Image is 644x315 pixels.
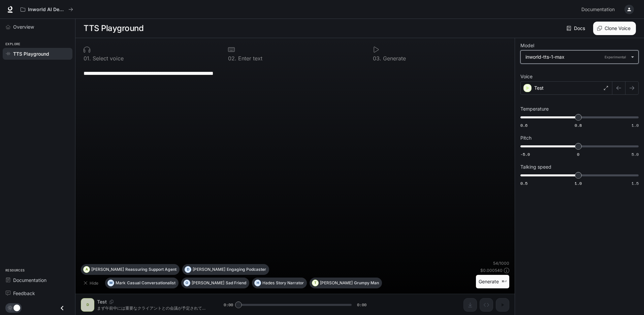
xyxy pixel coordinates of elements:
button: Generate⌘⏎ [476,275,509,289]
p: Pitch [520,136,532,140]
span: Documentation [13,277,46,284]
p: Generate [381,56,406,61]
p: Talking speed [520,165,551,169]
p: Sad Friend [226,281,246,285]
span: TTS Playground [13,50,49,57]
p: Engaging Podcaster [227,267,266,271]
p: Enter text [236,56,262,61]
p: Reassuring Support Agent [125,267,176,271]
p: 0 3 . [373,56,381,61]
span: 1.0 [575,180,582,186]
div: M [108,278,114,288]
span: 0.5 [520,180,527,186]
p: ⌘⏎ [502,280,507,284]
span: Dark mode toggle [13,304,20,311]
p: Select voice [91,56,124,61]
p: [PERSON_NAME] [320,281,353,285]
p: 54 / 1000 [493,260,509,266]
p: Temperature [520,107,549,111]
p: Story Narrator [276,281,304,285]
span: Documentation [581,5,615,14]
p: Grumpy Man [354,281,379,285]
p: Test [534,85,544,91]
p: Model [520,43,534,48]
button: A[PERSON_NAME]Reassuring Support Agent [81,264,180,275]
a: Feedback [3,287,72,299]
span: 1.5 [632,180,639,186]
button: MMarkCasual Conversationalist [105,278,179,288]
button: O[PERSON_NAME]Sad Friend [181,278,249,288]
p: 0 1 . [84,56,91,61]
p: Casual Conversationalist [127,281,175,285]
div: T [312,278,318,288]
span: 0 [577,151,579,157]
p: Voice [520,74,533,79]
p: [PERSON_NAME] [91,267,124,271]
p: Mark [116,281,126,285]
span: Feedback [13,290,35,297]
span: 0.6 [520,122,527,128]
p: Experimental [603,54,627,60]
p: [PERSON_NAME] [192,281,224,285]
p: $ 0.000540 [480,267,503,273]
button: Close drawer [55,301,70,315]
div: H [255,278,261,288]
span: Overview [13,23,34,30]
p: 0 2 . [228,56,236,61]
span: -5.0 [520,151,530,157]
button: Clone Voice [593,22,636,35]
span: 0.8 [575,122,582,128]
a: Documentation [3,274,72,286]
div: O [184,278,190,288]
div: inworld-tts-1-max [525,54,627,60]
span: 5.0 [632,151,639,157]
button: D[PERSON_NAME]Engaging Podcaster [182,264,269,275]
button: Hide [81,278,102,288]
p: [PERSON_NAME] [193,267,225,271]
div: A [84,264,90,275]
button: All workspaces [18,3,76,16]
span: 1.0 [632,122,639,128]
div: D [185,264,191,275]
p: Inworld AI Demos [28,7,66,12]
h1: TTS Playground [84,22,143,35]
a: Docs [565,22,588,35]
button: HHadesStory Narrator [252,278,307,288]
div: inworld-tts-1-maxExperimental [521,51,638,63]
a: TTS Playground [3,48,72,60]
a: Overview [3,21,72,33]
button: T[PERSON_NAME]Grumpy Man [310,278,382,288]
p: Hades [262,281,275,285]
a: Documentation [579,3,620,16]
